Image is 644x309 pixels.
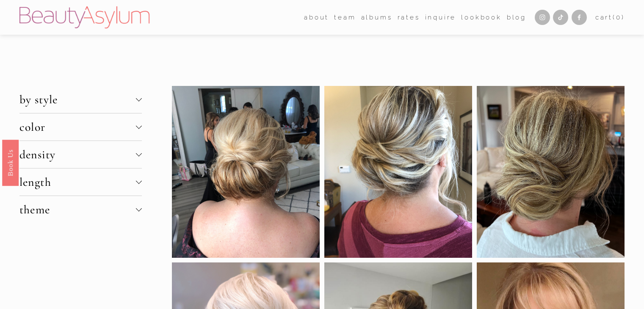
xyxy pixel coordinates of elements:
a: Blog [507,11,526,24]
a: albums [361,11,392,24]
a: Lookbook [461,11,501,24]
a: Facebook [572,10,587,25]
span: ( ) [613,14,625,21]
span: about [304,12,329,23]
a: folder dropdown [334,11,356,24]
button: theme [19,196,142,223]
a: folder dropdown [304,11,329,24]
span: length [19,175,136,189]
span: team [334,12,356,23]
a: Rates [398,11,420,24]
button: color [19,113,142,141]
a: Instagram [535,10,550,25]
button: length [19,168,142,196]
a: TikTok [553,10,568,25]
button: density [19,141,142,168]
img: Beauty Asylum | Bridal Hair &amp; Makeup Charlotte &amp; Atlanta [19,6,149,28]
span: density [19,147,136,162]
span: by style [19,92,136,107]
span: theme [19,202,136,217]
span: color [19,120,136,134]
button: by style [19,86,142,113]
a: 0 items in cart [595,12,625,23]
a: Inquire [425,11,456,24]
span: 0 [616,14,622,21]
a: Book Us [2,140,19,186]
